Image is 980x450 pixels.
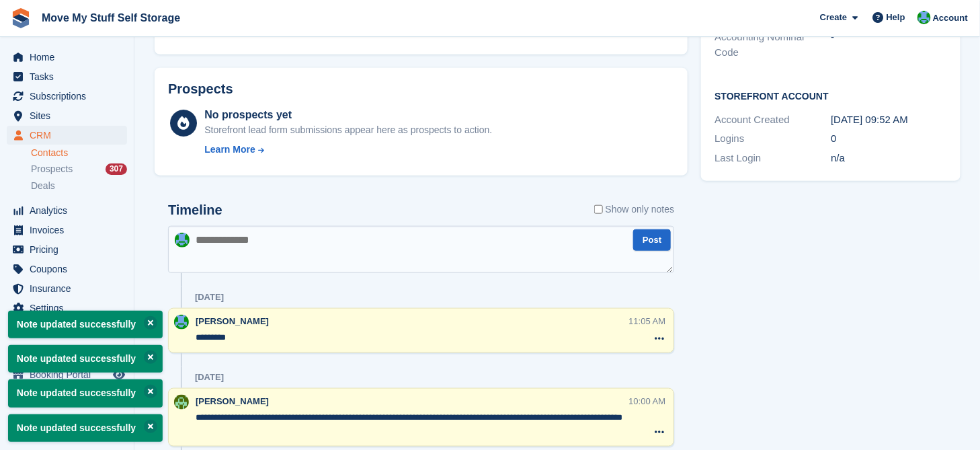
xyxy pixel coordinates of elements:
a: menu [7,221,127,239]
div: Accounting Nominal Code [714,30,831,60]
span: Tasks [30,67,110,86]
h2: Prospects [168,81,233,97]
div: 11:05 AM [628,315,665,328]
div: 0 [831,131,947,147]
h2: Timeline [168,202,222,218]
p: Note updated successfully [8,345,163,373]
a: Learn More [204,143,492,157]
span: Prospects [31,163,73,176]
span: Invoices [30,221,110,239]
button: Post [633,229,671,252]
div: [DATE] [195,372,224,383]
a: menu [7,318,127,337]
p: Note updated successfully [8,379,163,407]
a: menu [7,106,127,125]
div: Logins [714,131,831,147]
span: Help [887,11,905,24]
div: 307 [106,163,127,175]
span: Subscriptions [30,87,110,106]
img: Dan [917,11,931,24]
span: Deals [31,180,55,192]
a: menu [7,279,127,298]
div: Last Login [714,151,831,166]
img: Joel Booth [174,395,189,410]
a: Contacts [31,147,127,159]
a: menu [7,299,127,317]
a: Deals [31,179,127,193]
div: Learn More [204,143,255,157]
a: menu [7,87,127,106]
span: [PERSON_NAME] [196,396,269,406]
img: stora-icon-8386f47178a22dfd0bd8f6a31ec36ba5ce8667c1dd55bd0f319d3a0aa187defe.svg [11,8,31,28]
span: Coupons [30,260,110,278]
h2: Storefront Account [714,89,947,102]
a: menu [7,201,127,220]
input: Show only notes [594,202,603,217]
a: menu [7,240,127,259]
div: Storefront lead form submissions appear here as prospects to action. [204,123,492,137]
a: menu [7,365,127,384]
div: [DATE] 09:52 AM [831,112,947,128]
a: Move My Stuff Self Storage [36,7,186,29]
a: menu [7,260,127,278]
span: Sites [30,106,110,125]
p: Note updated successfully [8,414,163,442]
span: Pricing [30,240,110,259]
span: Insurance [30,279,110,298]
img: Dan [175,233,190,248]
div: 10:00 AM [628,395,665,408]
span: Analytics [30,201,110,220]
div: - [831,30,947,60]
label: Show only notes [594,202,675,217]
div: Account Created [714,112,831,128]
p: Note updated successfully [8,311,163,338]
div: No prospects yet [204,107,492,123]
span: CRM [30,126,110,145]
a: menu [7,67,127,86]
a: Prospects 307 [31,162,127,176]
a: menu [7,126,127,145]
span: Account [933,11,968,25]
div: n/a [831,151,947,166]
span: Create [820,11,847,24]
img: Dan [174,315,189,330]
a: menu [7,48,127,67]
span: [PERSON_NAME] [196,316,269,326]
span: Settings [30,299,110,317]
div: [DATE] [195,292,224,303]
span: Home [30,48,110,67]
